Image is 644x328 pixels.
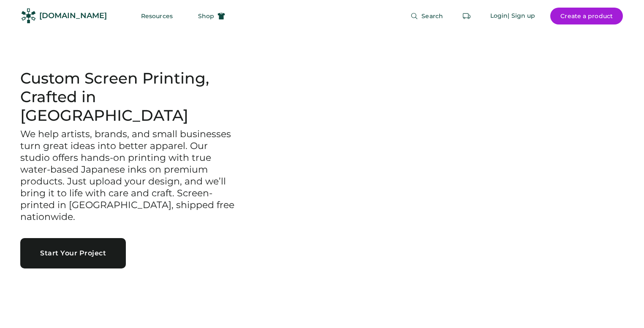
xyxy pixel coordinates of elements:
img: Rendered Logo - Screens [21,8,36,23]
button: Create a product [550,8,623,24]
button: Resources [131,8,183,24]
h3: We help artists, brands, and small businesses turn great ideas into better apparel. Our studio of... [20,128,237,223]
span: Shop [198,13,214,19]
button: Search [400,8,453,24]
h1: Custom Screen Printing, Crafted in [GEOGRAPHIC_DATA] [20,69,237,125]
button: Start Your Project [20,238,126,268]
div: [DOMAIN_NAME] [39,11,107,21]
div: Login [490,12,508,20]
button: Retrieve an order [458,8,475,24]
button: Shop [188,8,235,24]
span: Search [421,13,443,19]
div: | Sign up [508,12,535,20]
